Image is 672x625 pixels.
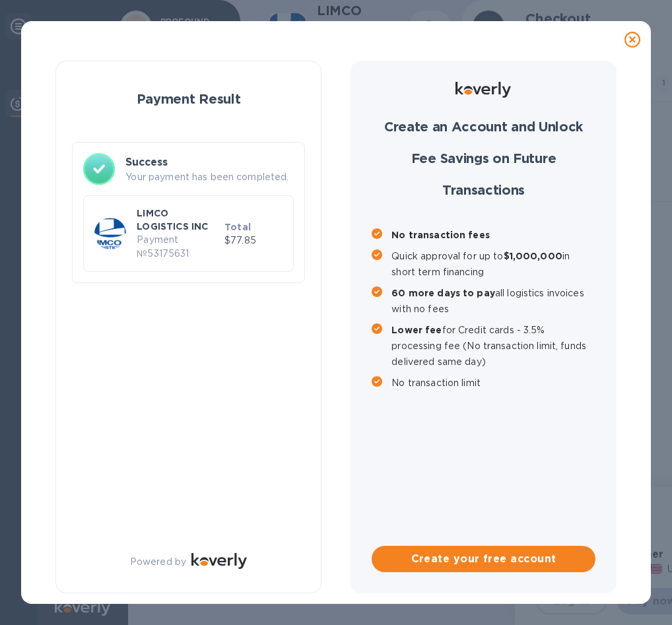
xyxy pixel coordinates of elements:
[224,234,283,247] p: $77.85
[125,154,293,170] h3: Success
[391,288,495,298] b: 60 more days to pay
[382,551,584,567] span: Create your free account
[391,325,442,335] b: Lower fee
[191,553,247,569] img: Logo
[77,82,299,115] h1: Payment Result
[391,248,595,280] p: Quick approval for up to in short term financing
[372,111,595,206] h1: Create an Account and Unlock Fee Savings on Future Transactions
[137,207,219,233] p: LIMCO LOGISTICS INC
[372,546,595,572] button: Create your free account
[391,230,490,240] b: No transaction fees
[224,222,251,232] b: Total
[125,170,293,184] p: Your payment has been completed.
[391,375,595,391] p: No transaction limit
[137,233,219,261] p: Payment № 53175631
[391,322,595,370] p: for Credit cards - 3.5% processing fee (No transaction limit, funds delivered same day)
[391,285,595,317] p: all logistics invoices with no fees
[504,251,562,261] b: $1,000,000
[455,82,511,98] img: Logo
[130,555,186,569] p: Powered by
